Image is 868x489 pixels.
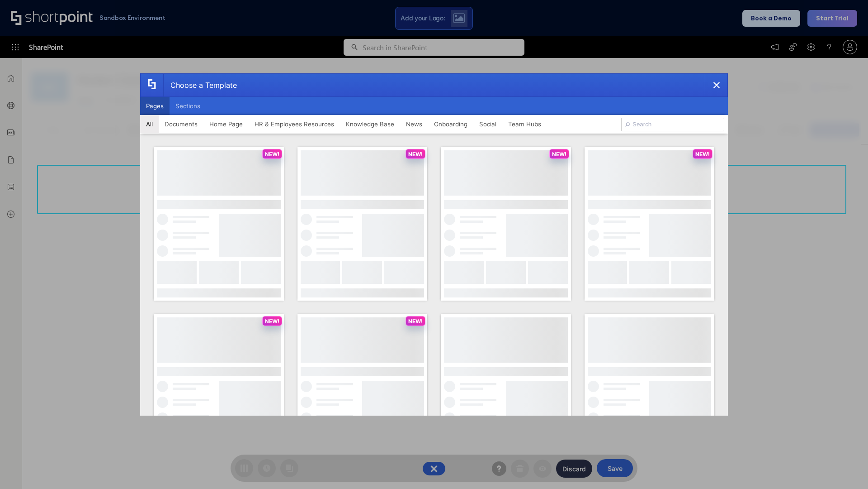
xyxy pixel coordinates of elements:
[170,97,206,115] button: Sections
[408,151,423,158] p: NEW!
[695,151,710,158] p: NEW!
[159,115,203,133] button: Documents
[265,151,279,158] p: NEW!
[163,74,237,96] div: Choose a Template
[140,97,170,115] button: Pages
[552,151,566,158] p: NEW!
[428,115,473,133] button: Onboarding
[473,115,502,133] button: Social
[408,318,423,325] p: NEW!
[203,115,249,133] button: Home Page
[705,384,868,489] iframe: Chat Widget
[502,115,547,133] button: Team Hubs
[621,118,724,131] input: Search
[340,115,400,133] button: Knowledge Base
[265,318,279,325] p: NEW!
[249,115,340,133] button: HR & Employees Resources
[400,115,428,133] button: News
[140,115,159,133] button: All
[140,73,728,416] div: template selector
